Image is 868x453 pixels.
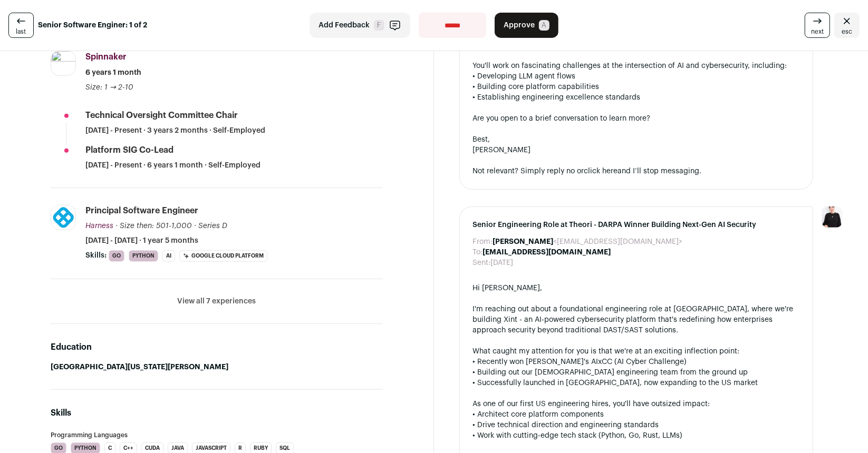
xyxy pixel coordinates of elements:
[493,237,682,247] dd: <[EMAIL_ADDRESS][DOMAIN_NAME]>
[198,222,227,230] span: Series D
[8,13,34,38] a: last
[834,13,860,38] a: Close
[472,237,493,247] dt: From:
[129,250,158,262] li: Python
[374,20,384,31] span: F
[51,341,383,353] h2: Education
[842,27,852,36] span: esc
[194,221,196,231] span: ·
[178,296,256,307] button: View all 7 experiences
[51,363,228,371] strong: [GEOGRAPHIC_DATA][US_STATE][PERSON_NAME]
[38,20,147,31] strong: Senior Software Enginer: 1 of 2
[179,250,267,262] li: Google Cloud Platform
[504,20,535,31] span: Approve
[51,205,75,230] img: 7dbc3122cba616c94de61bcd77978a19fe386023b6494b7ffc882e98acb5204a.jpg
[51,51,75,75] img: bf33add4ecc87036fe07bb92b92415c7d4898ac4ee6ec764e0136d7866526abe.svg
[16,27,26,36] span: last
[85,235,198,246] span: [DATE] - [DATE] · 1 year 5 months
[822,206,843,228] img: 9240684-medium_jpg
[584,168,618,175] a: click here
[472,247,483,258] dt: To:
[493,238,553,245] b: [PERSON_NAME]
[85,250,107,261] span: Skills:
[162,250,175,262] li: AI
[490,258,513,268] dd: [DATE]
[85,144,173,156] div: Platform SIG Co-Lead
[85,84,133,91] span: Size: 1 → 2-10
[495,13,558,38] button: Approve A
[109,250,124,262] li: Go
[310,13,410,38] button: Add Feedback F
[85,53,127,61] span: Spinnaker
[85,205,198,216] div: Principal Software Engineer
[472,258,490,268] dt: Sent:
[115,222,192,230] span: · Size then: 501-1,000
[51,407,383,419] h2: Skills
[85,67,141,78] span: 6 years 1 month
[472,220,800,230] span: Senior Engineering Role at Theori - DARPA Winner Building Next-Gen AI Security
[85,110,238,121] div: Technical Oversight Committee Chair
[85,160,261,171] span: [DATE] - Present · 6 years 1 month · Self-Employed
[85,222,113,230] span: Harness
[319,20,370,31] span: Add Feedback
[811,27,824,36] span: next
[483,249,611,256] b: [EMAIL_ADDRESS][DOMAIN_NAME]
[51,432,383,438] h3: Programming Languages
[805,13,830,38] a: next
[85,125,265,136] span: [DATE] - Present · 3 years 2 months · Self-Employed
[539,20,549,31] span: A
